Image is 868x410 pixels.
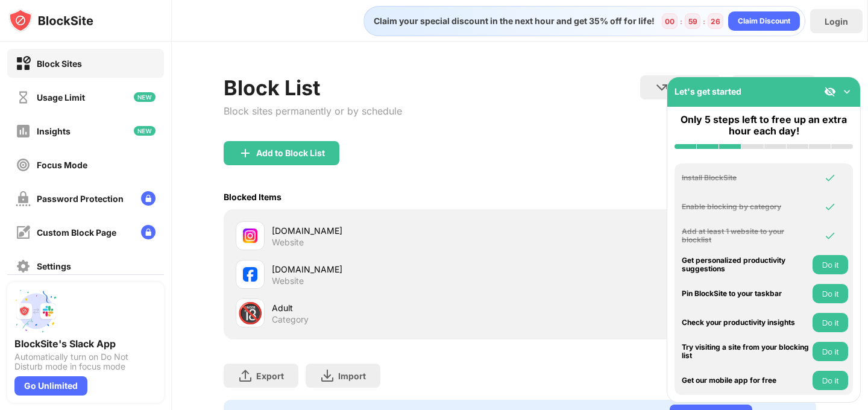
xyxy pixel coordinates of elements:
div: Adult [272,301,520,314]
img: favicons [243,229,257,243]
img: lock-menu.svg [141,225,156,239]
div: : [678,14,685,28]
img: password-protection-off.svg [16,191,31,206]
img: push-slack.svg [14,289,58,333]
div: 00 [665,17,675,26]
div: Website [272,276,304,286]
div: Block List [224,75,402,100]
div: Website [272,237,304,248]
img: lock-menu.svg [141,191,156,206]
div: Enable blocking by category [682,203,810,211]
div: Password Protection [37,194,124,204]
img: omni-check.svg [824,230,836,242]
div: Claim Discount [738,15,790,27]
button: Do it [813,284,848,303]
div: Category [272,314,309,325]
button: Do it [813,255,848,274]
img: favicons [243,267,257,282]
img: new-icon.svg [134,92,156,102]
div: Usage Limit [37,92,85,102]
div: 26 [711,17,720,26]
div: Import [338,371,366,381]
img: omni-setup-toggle.svg [841,86,853,98]
img: block-on.svg [16,56,31,71]
img: customize-block-page-off.svg [16,225,31,240]
div: Get our mobile app for free [682,376,810,385]
div: Block sites permanently or by schedule [224,105,402,117]
div: Login [825,16,848,27]
button: Do it [813,342,848,361]
div: Get personalized productivity suggestions [682,256,810,274]
div: Claim your special discount in the next hour and get 35% off for life! [366,16,655,27]
button: Do it [813,313,848,332]
img: eye-not-visible.svg [824,86,836,98]
div: 🔞 [237,301,263,326]
div: Custom Block Page [37,227,116,238]
div: Blocked Items [224,192,281,202]
button: Do it [813,371,848,390]
div: Try visiting a site from your blocking list [682,343,810,361]
div: Automatically turn on Do Not Disturb mode in focus mode [14,352,157,371]
div: : [700,14,708,28]
div: Check your productivity insights [682,318,810,327]
img: omni-check.svg [824,201,836,213]
img: focus-off.svg [16,157,31,172]
div: Add at least 1 website to your blocklist [682,227,810,245]
div: Settings [37,261,71,271]
img: new-icon.svg [134,126,156,136]
div: Add to Block List [256,148,325,158]
div: Export [256,371,284,381]
div: Only 5 steps left to free up an extra hour each day! [675,114,853,137]
div: Go Unlimited [14,376,87,396]
div: Pin BlockSite to your taskbar [682,289,810,298]
div: Let's get started [675,86,741,96]
img: omni-check.svg [824,172,836,184]
div: Insights [37,126,71,136]
div: BlockSite's Slack App [14,338,157,350]
img: settings-off.svg [16,259,31,274]
div: 59 [688,17,697,26]
div: Install BlockSite [682,174,810,182]
img: logo-blocksite.svg [8,8,93,33]
div: Block Sites [37,58,82,69]
div: [DOMAIN_NAME] [272,224,520,237]
img: insights-off.svg [16,124,31,139]
div: [DOMAIN_NAME] [272,263,520,276]
img: time-usage-off.svg [16,90,31,105]
div: Focus Mode [37,160,87,170]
